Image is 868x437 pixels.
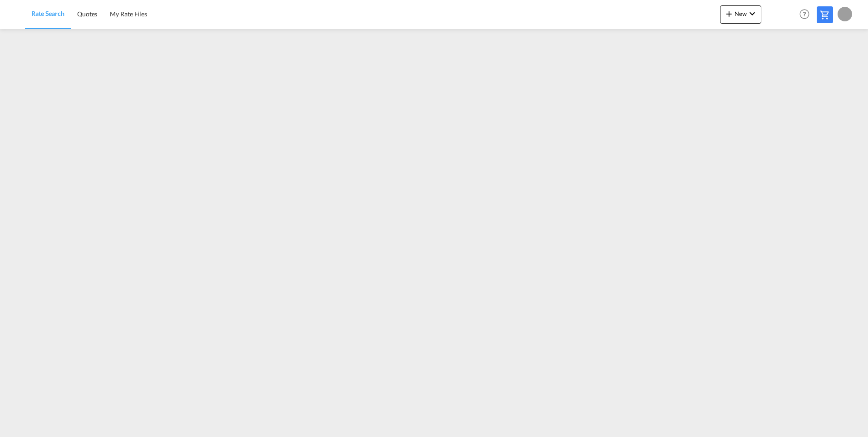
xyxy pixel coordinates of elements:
md-icon: icon-plus 400-fg [724,8,735,19]
span: Quotes [77,10,97,18]
button: icon-plus 400-fgNewicon-chevron-down [720,5,761,24]
span: Help [797,6,812,22]
div: Help [797,6,817,23]
span: My Rate Files [110,10,147,18]
md-icon: icon-chevron-down [747,8,758,19]
span: New [724,10,758,17]
span: Rate Search [31,10,64,17]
